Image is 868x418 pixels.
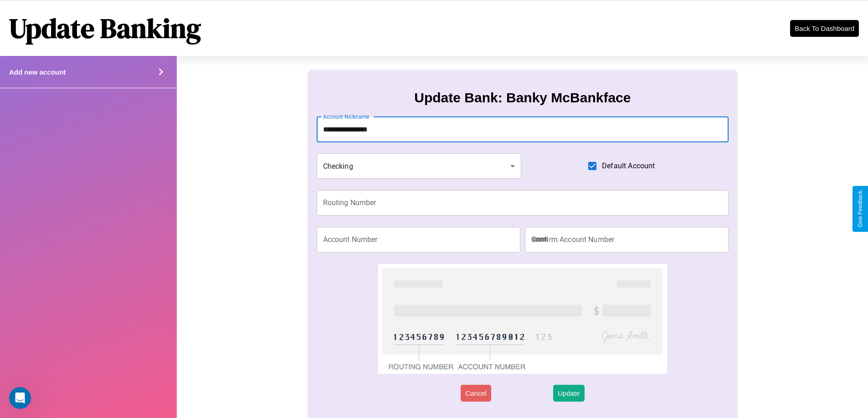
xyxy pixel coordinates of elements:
button: Cancel [461,385,491,402]
h1: Update Banking [9,10,201,47]
button: Update [553,385,584,402]
label: Account Nickname [323,113,370,121]
h3: Update Bank: Banky McBankface [414,90,631,106]
h4: Add new account [9,68,66,76]
iframe: Intercom live chat [9,387,31,409]
img: check [378,264,667,374]
span: Default Account [602,161,655,171]
button: Back To Dashboard [790,20,859,37]
div: Give Feedback [857,191,863,227]
div: Checking [317,153,522,179]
